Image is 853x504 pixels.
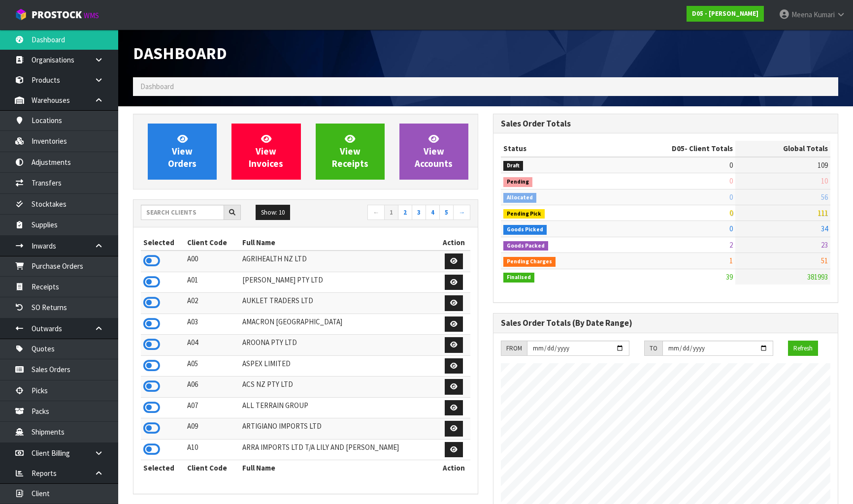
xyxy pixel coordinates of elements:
[240,355,437,377] td: ASPEX LIMITED
[729,192,733,202] span: 0
[729,160,733,170] span: 0
[672,144,685,153] span: D05
[437,460,470,476] th: Action
[503,161,523,171] span: Draft
[503,257,556,267] span: Pending Charges
[729,224,733,233] span: 0
[415,133,453,170] span: View Accounts
[726,272,733,282] span: 39
[185,355,239,377] td: A05
[185,397,239,418] td: A07
[240,335,437,356] td: AROONA PTY LTD
[398,205,412,220] a: 2
[729,176,733,186] span: 0
[729,240,733,250] span: 2
[501,141,609,157] th: Status
[185,235,239,251] th: Client Code
[735,141,830,157] th: Global Totals
[687,6,764,22] a: D05 - [PERSON_NAME]
[503,241,548,251] span: Goods Packed
[503,273,534,283] span: Finalised
[818,208,828,218] span: 111
[453,205,470,220] a: →
[503,193,536,203] span: Allocated
[240,293,437,314] td: AUKLET TRADERS LTD
[807,272,828,282] span: 381993
[133,43,227,63] span: Dashboard
[503,177,532,187] span: Pending
[240,272,437,293] td: [PERSON_NAME] PTY LTD
[384,205,398,220] a: 1
[821,240,828,250] span: 23
[240,377,437,398] td: ACS NZ PTY LTD
[32,8,82,21] span: ProStock
[814,10,835,19] span: Kumari
[185,314,239,335] td: A03
[367,205,385,220] a: ←
[399,124,468,180] a: ViewAccounts
[692,9,758,18] strong: D05 - [PERSON_NAME]
[185,439,239,460] td: A10
[240,439,437,460] td: ARRA IMPORTS LTD T/A LILY AND [PERSON_NAME]
[168,133,197,170] span: View Orders
[439,205,454,220] a: 5
[15,8,27,21] img: cube-alt.png
[141,205,224,220] input: Search clients
[821,256,828,265] span: 51
[240,418,437,440] td: ARTIGIANO IMPORTS LTD
[313,205,471,222] nav: Page navigation
[503,209,545,219] span: Pending Pick
[256,205,290,220] button: Show: 10
[821,192,828,202] span: 56
[501,119,830,128] h3: Sales Order Totals
[426,205,440,220] a: 4
[140,82,174,91] span: Dashboard
[141,235,185,251] th: Selected
[729,208,733,218] span: 0
[185,418,239,440] td: A09
[185,460,239,476] th: Client Code
[249,133,283,170] span: View Invoices
[185,251,239,272] td: A00
[791,10,812,19] span: Meena
[729,256,733,265] span: 1
[240,251,437,272] td: AGRIHEALTH NZ LTD
[84,11,99,20] small: WMS
[240,235,437,251] th: Full Name
[185,377,239,398] td: A06
[821,224,828,233] span: 34
[503,225,547,235] span: Goods Picked
[412,205,426,220] a: 3
[501,341,527,356] div: FROM
[185,293,239,314] td: A02
[148,124,217,180] a: ViewOrders
[185,272,239,293] td: A01
[332,133,368,170] span: View Receipts
[609,141,735,157] th: - Client Totals
[818,160,828,170] span: 109
[644,341,662,356] div: TO
[437,235,470,251] th: Action
[240,314,437,335] td: AMACRON [GEOGRAPHIC_DATA]
[240,397,437,418] td: ALL TERRAIN GROUP
[231,124,300,180] a: ViewInvoices
[316,124,385,180] a: ViewReceipts
[240,460,437,476] th: Full Name
[501,318,830,328] h3: Sales Order Totals (By Date Range)
[185,335,239,356] td: A04
[141,460,185,476] th: Selected
[821,176,828,186] span: 10
[788,341,818,356] button: Refresh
